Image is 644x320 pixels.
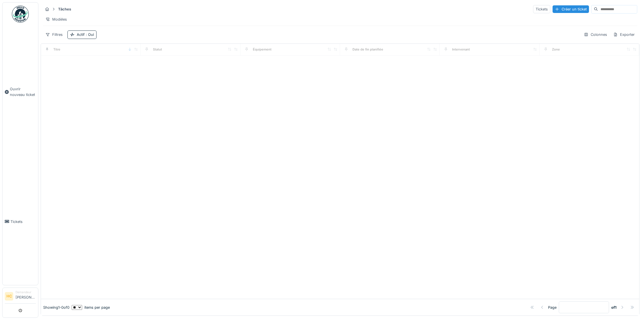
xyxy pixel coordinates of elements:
div: Intervenant [452,47,470,52]
span: Ouvrir nouveau ticket [10,86,36,97]
div: Colonnes [581,30,610,39]
li: [PERSON_NAME] [16,290,36,302]
span: : Oui [85,32,94,37]
div: Modèles [43,15,69,23]
div: Demandeur [16,290,36,294]
a: HC Demandeur[PERSON_NAME] [5,290,36,304]
a: Ouvrir nouveau ticket [3,26,38,158]
a: Tickets [3,158,38,285]
li: HC [5,292,13,301]
div: Exporter [611,30,637,39]
div: Date de fin planifiée [352,47,383,52]
div: Filtres [43,30,65,39]
div: Équipement [253,47,271,52]
strong: of 1 [611,305,617,310]
strong: Tâches [56,6,73,12]
img: Badge_color-CXgf-gQk.svg [12,6,29,23]
div: Titre [53,47,60,52]
div: Statut [153,47,162,52]
span: Tickets [10,219,36,224]
div: items per page [72,305,110,310]
div: Zone [552,47,560,52]
div: Page [548,305,557,310]
div: Créer un ticket [553,5,589,13]
div: Showing 1 - 0 of 0 [43,305,69,310]
div: Actif [77,32,94,37]
div: Tickets [533,5,550,13]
